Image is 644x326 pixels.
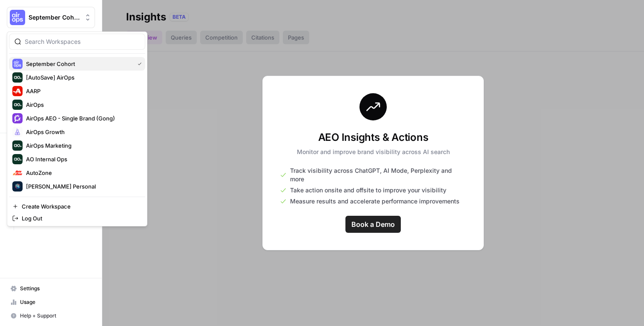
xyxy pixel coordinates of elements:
div: Workspace: September Cohort [7,31,147,226]
img: AutoZone Logo [12,168,23,178]
img: AirOps Growth Logo [12,127,23,137]
h3: AEO Insights & Actions [297,131,450,144]
img: AO Internal Ops Logo [12,154,23,164]
img: September Cohort Logo [12,59,23,69]
input: Search Workspaces [25,37,140,46]
img: AirOps Logo [12,100,23,110]
span: Track visibility across ChatGPT, AI Mode, Perplexity and more [290,166,466,183]
span: AARP [26,87,138,95]
a: Settings [7,282,95,295]
img: AirOps AEO - Single Brand (Gong) Logo [12,113,23,123]
img: AirOps Marketing Logo [12,140,23,151]
span: Help + Support [20,312,91,320]
img: AARP Logo [12,86,23,96]
img: September Cohort Logo [10,10,25,25]
span: Take action onsite and offsite to improve your visibility [290,186,446,194]
a: Usage [7,295,95,309]
a: Log Out [9,212,145,224]
span: AO Internal Ops [26,155,138,163]
span: Log Out [22,214,138,223]
span: AutoZone [26,169,138,177]
span: AirOps Marketing [26,141,138,150]
a: Create Workspace [9,200,145,212]
button: Workspace: September Cohort [7,7,95,28]
span: Book a Demo [351,219,395,229]
span: Create Workspace [22,202,138,211]
span: Measure results and accelerate performance improvements [290,197,460,206]
span: AirOps [26,100,138,109]
span: AirOps AEO - Single Brand (Gong) [26,114,138,123]
p: Monitor and improve brand visibility across AI search [297,148,450,156]
span: September Cohort [26,60,131,68]
img: [AutoSave] AirOps Logo [12,72,23,83]
img: Berna's Personal Logo [12,181,23,192]
span: AirOps Growth [26,128,138,136]
span: [PERSON_NAME] Personal [26,182,138,191]
a: Book a Demo [345,216,401,233]
span: Usage [20,298,91,306]
button: Help + Support [7,309,95,323]
span: Settings [20,285,91,292]
span: [AutoSave] AirOps [26,73,138,82]
span: September Cohort [29,13,80,22]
